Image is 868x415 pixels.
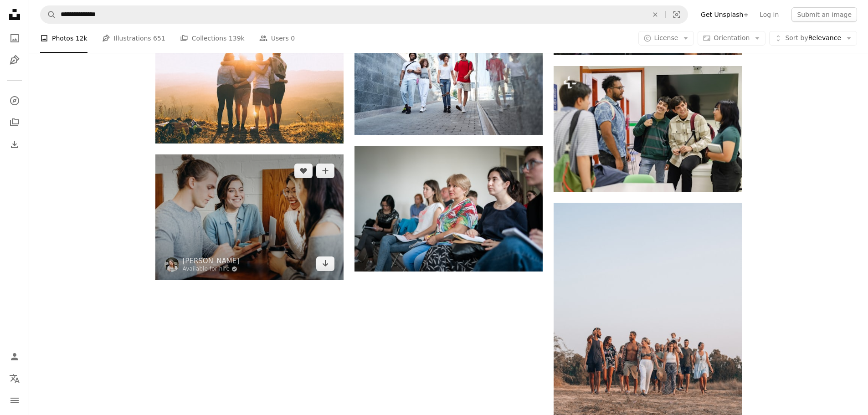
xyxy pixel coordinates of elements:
a: Download History [5,135,24,154]
img: Go to Brooke Cagle's profile [164,257,179,272]
a: a group of people sitting in chairs [354,205,543,213]
img: Low angle of smiling two couples hand holding while having double dating in city centre [354,9,543,135]
span: Orientation [714,34,750,41]
span: 651 [153,33,165,43]
a: [PERSON_NAME] [183,256,240,266]
button: Orientation [698,31,765,46]
button: Clear [645,6,665,23]
a: a group of people standing on a dirt road [554,324,742,332]
a: a group of people standing in a room [554,124,742,133]
a: Get Unsplash+ [695,7,754,22]
a: Low angle of smiling two couples hand holding while having double dating in city centre [354,68,543,76]
img: a group of people sitting in chairs [354,146,543,272]
button: Menu [5,391,24,410]
a: Log in / Sign up [5,348,24,366]
a: Home — Unsplash [5,5,24,26]
button: Sort byRelevance [769,31,857,46]
a: Available for hire [183,266,240,273]
a: Users 0 [259,24,295,53]
a: A group of friends at a coffee shop [155,213,344,221]
button: Submit an image [791,7,857,22]
a: Collections 139k [180,24,245,53]
span: 139k [229,33,245,43]
button: Search Unsplash [41,6,56,23]
img: A group of friends at a coffee shop [155,154,344,280]
a: Illustrations 651 [102,24,165,53]
span: 0 [291,33,295,43]
form: Find visuals sitewide [40,5,688,24]
span: License [654,34,678,41]
a: Illustrations [5,51,24,69]
button: License [638,31,694,46]
button: Like [294,164,313,178]
button: Visual search [666,6,688,23]
a: four person hands wrap around shoulders while looking at sunset [155,77,344,85]
button: Language [5,369,24,388]
span: Sort by [785,34,808,41]
a: Download [316,256,334,271]
a: Log in [754,7,784,22]
span: Relevance [785,34,841,43]
button: Add to Collection [316,164,334,178]
a: Collections [5,113,24,132]
a: Explore [5,92,24,110]
img: a group of people standing in a room [554,66,742,191]
img: four person hands wrap around shoulders while looking at sunset [155,18,344,143]
a: Photos [5,29,24,47]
